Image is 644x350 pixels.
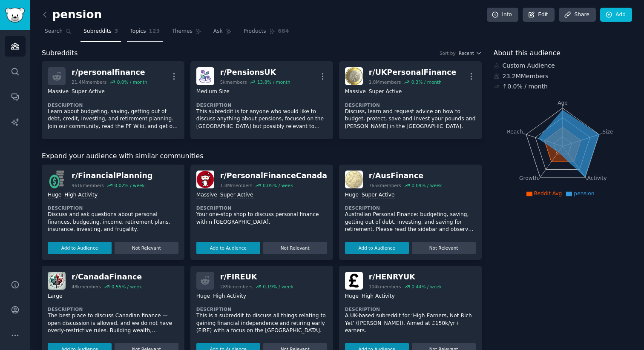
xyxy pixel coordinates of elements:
[345,88,366,96] div: Massive
[278,28,289,35] span: 684
[112,284,142,290] div: 0.55 % / week
[48,306,178,312] dt: Description
[80,25,121,42] a: Subreddits3
[45,28,63,35] span: Search
[411,182,442,188] div: 0.09 % / week
[263,284,293,290] div: 0.19 % / week
[72,88,105,96] div: Super Active
[411,79,442,85] div: 0.3 % / month
[72,67,147,78] div: r/ personalfinance
[220,79,247,85] div: 5k members
[345,102,476,108] dt: Description
[196,102,327,108] dt: Description
[503,82,548,91] div: ↑ 0.0 % / month
[48,171,66,188] img: FinancialPlanning
[117,79,147,85] div: 0.0 % / month
[48,108,178,131] p: Learn about budgeting, saving, getting out of debt, credit, investing, and retirement planning. J...
[345,272,363,290] img: HENRYUK
[369,171,442,181] div: r/ AusFinance
[600,8,632,22] a: Add
[220,191,253,199] div: Super Active
[48,205,178,211] dt: Description
[48,211,178,233] p: Discuss and ask questions about personal finances, budgeting, income, retirement plans, insurance...
[169,25,204,42] a: Themes
[574,191,594,196] span: pension
[42,48,78,59] span: Subreddits
[114,182,144,188] div: 0.02 % / week
[48,272,66,290] img: CanadaFinance
[196,293,210,301] div: Huge
[196,88,230,96] div: Medium Size
[339,61,482,139] a: UKPersonalFinancer/UKPersonalFinance1.8Mmembers0.3% / monthMassiveSuper ActiveDescriptionDiscuss,...
[534,191,562,196] span: Reddit Avg
[196,67,214,85] img: PensionsUK
[48,102,178,108] dt: Description
[559,8,595,22] a: Share
[48,312,178,335] p: The best place to discuss Canadian finance — open discussion is allowed, and we do not have overl...
[345,306,476,312] dt: Description
[362,191,395,199] div: Super Active
[196,211,327,226] p: Your one-stop shop to discuss personal finance within [GEOGRAPHIC_DATA].
[83,28,112,35] span: Subreddits
[196,242,260,254] button: Add to Audience
[48,191,61,199] div: Huge
[362,293,395,301] div: High Activity
[115,28,118,35] span: 3
[149,28,160,35] span: 123
[72,171,152,181] div: r/ FinancialPlanning
[213,293,246,301] div: High Activity
[507,128,523,134] tspan: Reach
[220,67,290,78] div: r/ PensionsUK
[587,175,607,181] tspan: Activity
[519,175,538,181] tspan: Growth
[369,67,457,78] div: r/ UKPersonalFinance
[345,67,363,85] img: UKPersonalFinance
[263,242,327,254] button: Not Relevant
[345,205,476,211] dt: Description
[345,191,359,199] div: Huge
[244,28,266,35] span: Products
[42,151,203,162] span: Expand your audience with similar communities
[42,8,102,22] h2: pension
[196,306,327,312] dt: Description
[64,191,98,199] div: High Activity
[345,171,363,188] img: AusFinance
[72,79,106,85] div: 21.4M members
[345,293,359,301] div: Huge
[241,25,292,42] a: Products684
[220,171,327,181] div: r/ PersonalFinanceCanada
[72,284,101,290] div: 48k members
[345,211,476,233] p: Australian Personal Finance: budgeting, saving, getting out of debt, investing, and saving for re...
[345,312,476,335] p: A UK-based subreddit for ‘High Earners, Not Rich Yet’ ([PERSON_NAME]). Aimed at £150k/yr+ earners.
[72,182,104,188] div: 961k members
[196,205,327,211] dt: Description
[220,284,253,290] div: 289k members
[42,61,184,139] a: r/personalfinance21.4Mmembers0.0% / monthMassiveSuper ActiveDescriptionLearn about budgeting, sav...
[213,28,223,35] span: Ask
[196,108,327,131] p: This subreddit is for anyone who would like to discuss anything about pensions, focused on the [G...
[127,25,163,42] a: Topics123
[210,25,235,42] a: Ask
[172,28,193,35] span: Themes
[494,48,561,59] span: About this audience
[412,242,476,254] button: Not Relevant
[487,8,518,22] a: Info
[369,79,401,85] div: 1.8M members
[369,182,401,188] div: 765k members
[459,50,474,56] span: Recent
[48,242,112,254] button: Add to Audience
[369,284,401,290] div: 104k members
[494,61,632,70] div: Custom Audience
[42,25,75,42] a: Search
[190,61,333,139] a: PensionsUKr/PensionsUK5kmembers13.8% / monthMedium SizeDescriptionThis subreddit is for anyone wh...
[440,50,456,56] div: Sort by
[523,8,555,22] a: Edit
[196,312,327,335] p: This is a subreddit to discuss all things relating to gaining financial independence and retiring...
[220,272,293,282] div: r/ FIREUK
[220,182,253,188] div: 1.8M members
[48,293,62,301] div: Large
[196,171,214,188] img: PersonalFinanceCanada
[130,28,146,35] span: Topics
[494,72,632,81] div: 23.2M Members
[115,242,178,254] button: Not Relevant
